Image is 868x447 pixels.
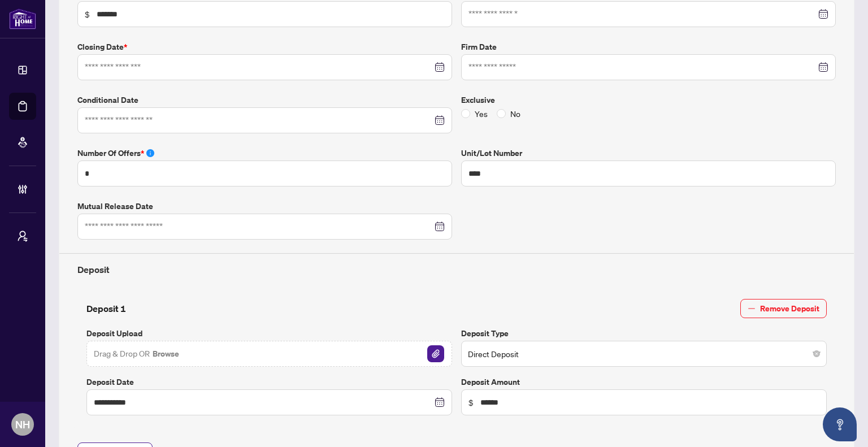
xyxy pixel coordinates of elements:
[461,147,836,159] label: Unit/Lot Number
[461,376,827,388] label: Deposit Amount
[468,396,474,409] span: $
[77,147,452,159] label: Number of offers
[86,341,452,367] span: Drag & Drop OR BrowseFile Attachement
[15,416,30,432] span: NH
[85,8,90,20] span: $
[17,231,28,242] span: user-switch
[823,407,857,441] button: Open asap
[760,300,819,318] span: Remove Deposit
[77,200,452,212] label: Mutual Release Date
[427,345,445,363] button: File Attachement
[146,149,154,157] span: info-circle
[468,343,820,364] span: Direct Deposit
[151,346,180,361] button: Browse
[461,327,827,340] label: Deposit Type
[77,41,452,53] label: Closing Date
[77,263,836,276] h4: Deposit
[86,327,452,340] label: Deposit Upload
[9,8,36,29] img: logo
[748,305,756,313] span: minus
[94,346,180,361] span: Drag & Drop OR
[506,107,525,120] span: No
[461,94,836,106] label: Exclusive
[427,345,444,362] img: File Attachement
[461,41,836,53] label: Firm Date
[813,350,820,357] span: close-circle
[86,302,126,315] h4: Deposit 1
[470,107,492,120] span: Yes
[77,94,452,106] label: Conditional Date
[86,376,452,388] label: Deposit Date
[740,299,827,318] button: Remove Deposit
